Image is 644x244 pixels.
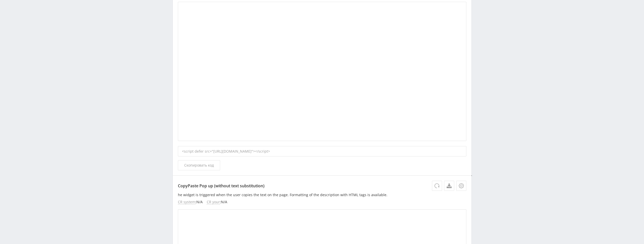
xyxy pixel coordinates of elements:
textarea: <script defer src="[URL][DOMAIN_NAME]"></script> [471,175,472,176]
button: Обновить [432,181,442,191]
button: Настройки [456,181,466,191]
span: CR system [178,200,195,204]
div: <script defer src="[URL][DOMAIN_NAME]"></script> [178,146,466,157]
li: : N/A [207,200,227,204]
button: Скопировать код [178,160,220,170]
a: Скачать [444,181,454,191]
span: Скопировать код [184,163,214,167]
li: : N/A [178,200,203,204]
p: he widget is triggered when the user copies the text on the page. Formatting of the description w... [178,193,466,197]
p: CopyPaste Pop up (without text substitution) [178,181,466,191]
span: CR your [207,200,220,204]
